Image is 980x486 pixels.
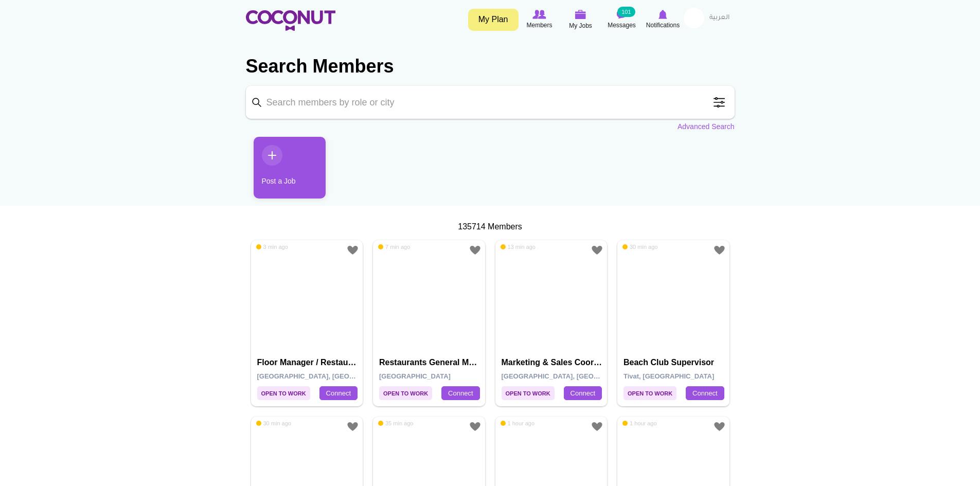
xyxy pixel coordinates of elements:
[256,420,291,427] span: 30 min ago
[246,10,335,31] img: Home
[246,86,735,119] input: Search members by role or city
[560,8,601,32] a: My Jobs My Jobs
[591,244,603,257] a: Add to Favourites
[617,10,627,19] img: Messages
[379,358,482,367] h4: Restaurants General Manager
[254,137,326,199] a: Post a Job
[257,386,310,400] span: Open to Work
[678,121,735,132] a: Advanced Search
[378,420,413,427] span: 35 min ago
[704,8,735,28] a: العربية
[468,9,519,31] a: My Plan
[532,10,546,19] img: Browse Members
[575,10,586,19] img: My Jobs
[257,372,404,380] span: [GEOGRAPHIC_DATA], [GEOGRAPHIC_DATA]
[246,54,735,79] h2: Search Members
[379,386,432,400] span: Open to Work
[319,386,358,401] a: Connect
[501,420,535,427] span: 1 hour ago
[623,386,676,400] span: Open to Work
[257,358,360,367] h4: Floor Manager / Restaurant Supervisor
[686,386,724,401] a: Connect
[441,386,479,401] a: Connect
[622,420,657,427] span: 1 hour ago
[601,8,643,31] a: Messages Messages 101
[713,244,726,257] a: Add to Favourites
[569,21,592,31] span: My Jobs
[564,386,602,401] a: Connect
[623,358,726,367] h4: Beach club supervisor
[246,221,735,233] div: 135714 Members
[519,8,560,31] a: Browse Members Members
[526,20,552,30] span: Members
[378,243,410,250] span: 7 min ago
[623,372,714,380] span: Tivat, [GEOGRAPHIC_DATA]
[713,420,726,433] a: Add to Favourites
[256,243,288,250] span: 3 min ago
[617,7,635,17] small: 101
[608,20,636,30] span: Messages
[501,243,536,250] span: 13 min ago
[502,372,648,380] span: [GEOGRAPHIC_DATA], [GEOGRAPHIC_DATA]
[502,386,555,400] span: Open to Work
[246,137,318,206] li: 1 / 1
[646,20,680,30] span: Notifications
[469,244,482,257] a: Add to Favourites
[379,372,451,380] span: [GEOGRAPHIC_DATA]
[502,358,604,367] h4: Marketing & Sales Coordinator
[591,420,603,433] a: Add to Favourites
[643,8,684,31] a: Notifications Notifications
[622,243,657,250] span: 30 min ago
[346,244,359,257] a: Add to Favourites
[658,10,667,19] img: Notifications
[346,420,359,433] a: Add to Favourites
[469,420,482,433] a: Add to Favourites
